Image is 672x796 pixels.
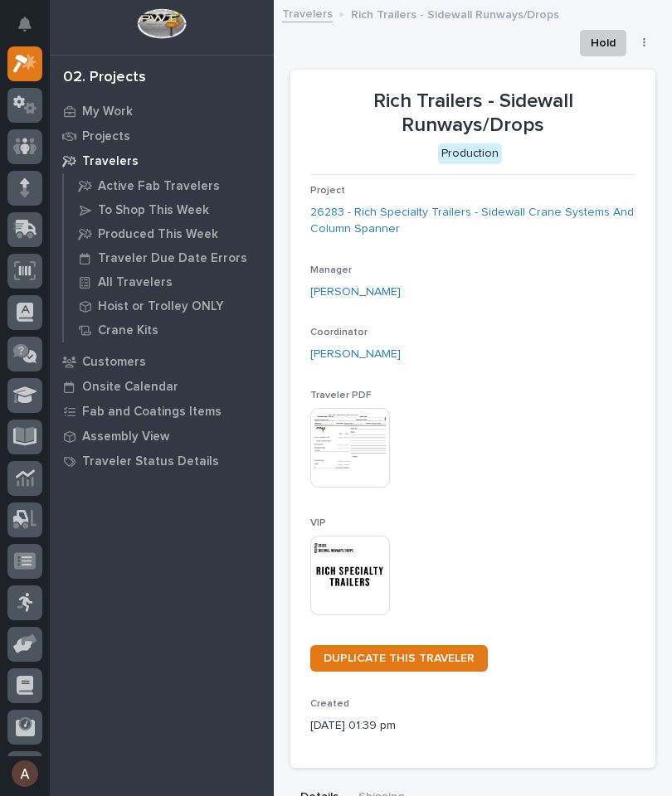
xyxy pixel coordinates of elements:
p: Rich Trailers - Sidewall Runways/Drops [310,90,635,138]
p: Hoist or Trolley ONLY [98,299,224,314]
a: Hoist or Trolley ONLY [64,294,274,318]
a: [PERSON_NAME] [310,284,401,301]
a: Travelers [50,148,274,173]
p: Projects [82,129,130,144]
a: Projects [50,124,274,148]
a: My Work [50,99,274,124]
div: Notifications [21,17,42,43]
a: Traveler Status Details [50,449,274,473]
a: Traveler Due Date Errors [64,246,274,269]
span: Traveler PDF [310,391,372,400]
span: DUPLICATE THIS TRAVELER [324,653,475,664]
button: Hold [580,30,626,56]
a: [PERSON_NAME] [310,346,401,363]
span: VIP [310,518,326,528]
a: 26283 - Rich Specialty Trailers - Sidewall Crane Systems And Column Spanner [310,204,635,239]
button: users-avatar [7,756,42,791]
a: Active Fab Travelers [64,174,274,197]
p: My Work [82,104,133,119]
a: Travelers [282,3,333,22]
p: Customers [82,355,146,370]
p: [DATE] 01:39 pm [310,717,635,735]
p: Produced This Week [98,227,218,242]
a: Crane Kits [64,318,274,342]
p: Assembly View [82,430,169,444]
img: Workspace Logo [137,8,186,39]
p: Fab and Coatings Items [82,405,222,420]
a: Assembly View [50,424,274,449]
a: All Travelers [64,270,274,294]
button: Notifications [7,7,42,41]
div: Production [438,143,502,164]
a: Fab and Coatings Items [50,399,274,424]
p: Onsite Calendar [82,380,178,395]
p: Travelers [82,154,139,169]
p: Crane Kits [98,323,158,338]
p: Active Fab Travelers [98,179,220,194]
p: All Travelers [98,275,173,290]
p: Rich Trailers - Sidewall Runways/Drops [351,4,559,22]
p: Traveler Due Date Errors [98,251,247,266]
p: Traveler Status Details [82,454,219,469]
a: To Shop This Week [64,198,274,221]
span: Manager [310,265,352,275]
span: Created [310,699,349,709]
div: 02. Projects [63,69,146,87]
a: Onsite Calendar [50,374,274,399]
span: Project [310,186,345,196]
a: DUPLICATE THIS TRAVELER [310,645,488,672]
span: Coordinator [310,328,368,337]
a: Produced This Week [64,222,274,245]
a: Customers [50,349,274,374]
span: Hold [591,33,616,53]
p: To Shop This Week [98,203,209,218]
